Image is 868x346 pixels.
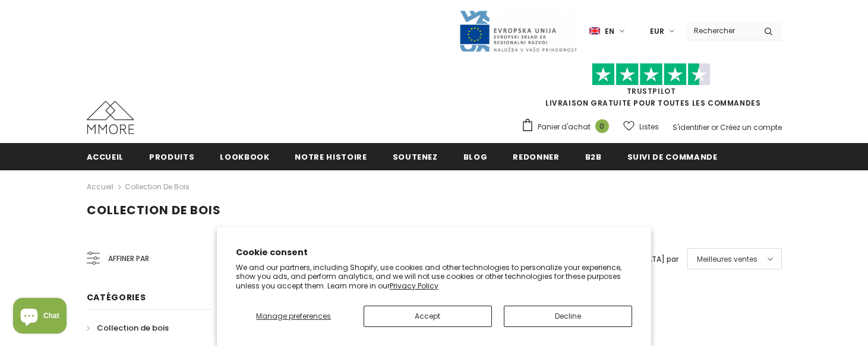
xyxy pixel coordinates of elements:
h2: Cookie consent [236,246,632,259]
a: Créez un compte [720,122,782,132]
a: B2B [585,143,602,170]
span: soutenez [393,151,438,163]
span: Meilleures ventes [697,253,757,265]
span: Produits [149,151,194,163]
span: Catégories [87,291,146,303]
a: Produits [149,143,194,170]
a: TrustPilot [627,86,676,96]
span: Notre histoire [295,151,367,163]
span: or [711,122,718,132]
span: Redonner [513,151,559,163]
img: Javni Razpis [459,9,577,53]
span: Collection de bois [87,202,221,218]
span: Affiner par [108,252,149,265]
span: Panier d'achat [538,121,591,133]
a: Redonner [513,143,559,170]
inbox-online-store-chat: Shopify online store chat [10,298,70,337]
a: Blog [463,143,488,170]
span: Suivi de commande [627,151,718,163]
a: Javni Razpis [459,26,577,36]
a: Accueil [87,180,113,194]
img: i-lang-1.png [589,26,600,36]
a: Accueil [87,143,124,170]
img: Faites confiance aux étoiles pilotes [592,63,711,86]
p: We and our partners, including Shopify, use cookies and other technologies to personalize your ex... [236,263,632,291]
a: Lookbook [220,143,269,170]
img: Cas MMORE [87,101,134,134]
a: Notre histoire [295,143,367,170]
a: S'identifier [673,122,709,132]
a: Collection de bois [125,182,190,192]
a: Collection de bois [87,318,169,338]
span: B2B [585,151,602,163]
span: 0 [595,119,609,133]
a: Listes [623,116,659,137]
button: Decline [504,306,632,327]
span: LIVRAISON GRATUITE POUR TOUTES LES COMMANDES [521,68,782,108]
span: Blog [463,151,488,163]
span: Listes [639,121,659,133]
span: en [605,26,614,37]
label: [GEOGRAPHIC_DATA] par [585,253,678,265]
button: Accept [364,306,492,327]
span: Accueil [87,151,124,163]
span: Manage preferences [256,311,331,321]
span: Collection de bois [97,322,169,334]
input: Search Site [687,22,755,39]
a: Privacy Policy [390,281,438,291]
a: Panier d'achat 0 [521,118,615,136]
button: Manage preferences [236,306,351,327]
span: EUR [650,26,664,37]
span: Lookbook [220,151,269,163]
a: soutenez [393,143,438,170]
a: Suivi de commande [627,143,718,170]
